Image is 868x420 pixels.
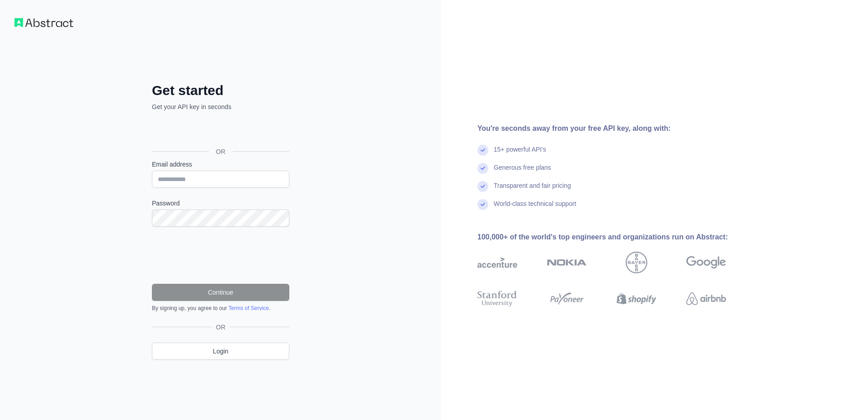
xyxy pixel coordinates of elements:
p: Get your API key in seconds [152,102,289,111]
img: check mark [477,181,488,192]
img: bayer [626,252,647,273]
img: Workflow [14,18,73,27]
div: Transparent and fair pricing [494,181,571,199]
div: 15+ powerful API's [494,145,546,163]
iframe: Sign in with Google Button [147,121,292,141]
img: check mark [477,145,488,156]
img: shopify [617,289,656,309]
iframe: reCAPTCHA [152,238,289,273]
a: Login [152,343,289,360]
button: Continue [152,284,289,301]
label: Email address [152,160,289,169]
div: 100,000+ of the world's top engineers and organizations run on Abstract: [477,232,755,243]
img: nokia [547,252,587,273]
img: google [686,252,726,273]
span: OR [212,323,229,332]
img: check mark [477,163,488,174]
img: stanford university [477,289,517,309]
img: accenture [477,252,517,273]
span: OR [209,147,233,156]
div: You're seconds away from your free API key, along with: [477,123,755,134]
div: Generous free plans [494,163,551,181]
div: By signing up, you agree to our . [152,305,289,312]
a: Terms of Service [228,305,269,311]
div: Sign in with Google. Opens in new tab [152,121,288,141]
img: airbnb [686,289,726,309]
img: check mark [477,199,488,210]
img: payoneer [547,289,587,309]
h2: Get started [152,82,289,99]
div: World-class technical support [494,199,576,217]
label: Password [152,199,289,208]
